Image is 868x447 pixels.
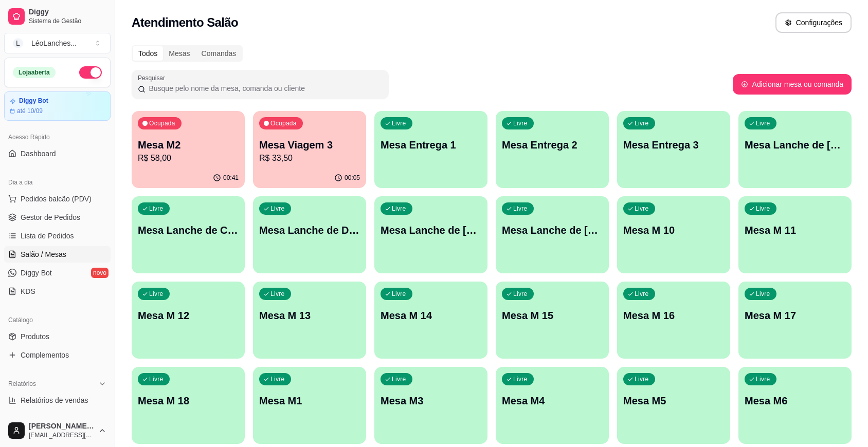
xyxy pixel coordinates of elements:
p: Mesa M 14 [381,308,481,323]
button: Adicionar mesa ou comanda [733,74,852,95]
p: Mesa M 10 [623,223,724,237]
p: R$ 58,00 [138,152,239,164]
p: Livre [392,290,406,298]
p: Livre [756,375,770,383]
p: Livre [149,290,164,298]
p: Livre [756,204,770,213]
p: Livre [635,290,649,298]
span: Dashboard [21,148,56,159]
p: Mesa Lanche de Dayana [259,223,360,237]
p: 00:41 [223,174,239,182]
button: LivreMesa M4 [496,367,609,444]
p: Livre [513,119,528,127]
div: LéoLanches ... [31,38,77,48]
p: Livre [635,119,649,127]
button: LivreMesa M3 [374,367,487,444]
p: Mesa Entrega 2 [502,138,603,152]
h2: Atendimento Salão [132,14,238,31]
p: Livre [392,375,406,383]
button: Select a team [4,33,111,53]
span: Pedidos balcão (PDV) [21,194,92,204]
div: Todos [133,46,163,61]
a: Salão / Mesas [4,246,111,263]
p: Livre [635,204,649,213]
p: Mesa Lanche de Caio [138,223,239,237]
p: Mesa M 15 [502,308,603,323]
p: Mesa M3 [381,394,481,408]
span: [PERSON_NAME] geral [29,422,94,431]
button: LivreMesa Entrega 3 [617,111,730,188]
p: Livre [270,290,285,298]
a: Lista de Pedidos [4,228,111,244]
button: Pedidos balcão (PDV) [4,191,111,207]
p: R$ 33,50 [259,152,360,164]
div: Comandas [196,46,242,61]
button: OcupadaMesa M2R$ 58,0000:41 [132,111,245,188]
span: Produtos [21,331,49,342]
p: Livre [149,204,164,213]
button: LivreMesa Entrega 2 [496,111,609,188]
div: Catálogo [4,312,111,328]
label: Pesquisar [138,73,169,82]
button: LivreMesa Lanche de Dayana [253,196,366,273]
button: Configurações [775,12,852,33]
span: Diggy Bot [21,268,52,278]
p: Mesa M 12 [138,308,239,323]
p: Livre [513,375,528,383]
p: Mesa M 13 [259,308,360,323]
span: L [13,38,23,48]
div: Dia a dia [4,174,111,191]
button: LivreMesa M6 [738,367,852,444]
p: Livre [392,119,406,127]
a: Diggy Botnovo [4,265,111,281]
button: LivreMesa Entrega 1 [374,111,487,188]
span: Sistema de Gestão [29,17,106,25]
p: Livre [270,375,285,383]
article: até 10/09 [17,107,43,115]
button: LivreMesa M 18 [132,367,245,444]
p: Mesa M 11 [745,223,845,237]
button: LivreMesa M 17 [738,282,852,359]
button: Alterar Status [79,66,102,79]
button: [PERSON_NAME] geral[EMAIL_ADDRESS][DOMAIN_NAME] [4,418,111,443]
p: Livre [149,375,164,383]
button: LivreMesa M 14 [374,282,487,359]
span: Gestor de Pedidos [21,212,80,222]
p: Mesa M 17 [745,308,845,323]
span: Relatórios [8,380,36,388]
a: Diggy Botaté 10/09 [4,91,111,121]
p: Mesa Entrega 3 [623,138,724,152]
p: Livre [756,290,770,298]
p: Livre [392,204,406,213]
p: Mesa M1 [259,394,360,408]
div: Loja aberta [13,67,56,78]
a: DiggySistema de Gestão [4,4,111,29]
p: Livre [756,119,770,127]
p: Mesa Lanche de [PERSON_NAME] [745,138,845,152]
p: Ocupada [270,119,297,127]
button: LivreMesa M 15 [496,282,609,359]
p: Livre [270,204,285,213]
p: 00:05 [345,174,360,182]
a: KDS [4,283,111,300]
a: Dashboard [4,145,111,162]
p: Ocupada [149,119,175,127]
button: LivreMesa Lanche de [PERSON_NAME] [496,196,609,273]
a: Complementos [4,347,111,363]
button: LivreMesa M1 [253,367,366,444]
article: Diggy Bot [19,97,48,105]
a: Relatório de clientes [4,411,111,427]
button: LivreMesa Lanche de [PERSON_NAME] [738,111,852,188]
span: Complementos [21,350,69,360]
button: LivreMesa M 13 [253,282,366,359]
a: Relatórios de vendas [4,392,111,408]
span: Relatório de clientes [21,414,86,424]
span: Relatórios de vendas [21,395,88,405]
p: Mesa M 18 [138,394,239,408]
a: Produtos [4,328,111,345]
button: LivreMesa Lanche de [PERSON_NAME] [374,196,487,273]
input: Pesquisar [146,83,383,94]
span: Lista de Pedidos [21,231,74,241]
p: Mesa M 16 [623,308,724,323]
button: LivreMesa M5 [617,367,730,444]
